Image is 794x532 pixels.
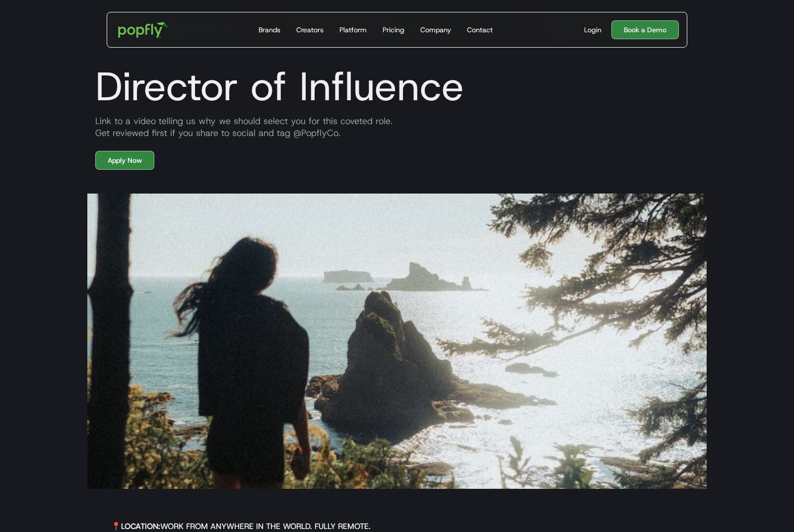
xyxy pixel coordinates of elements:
a: Pricing [379,12,408,47]
a: Company [416,12,455,47]
a: Platform [335,12,371,47]
a: Contact [463,12,497,47]
div: Contact [467,25,493,35]
a: Brands [255,12,284,47]
a: home [111,15,175,45]
a: Apply Now [95,151,154,170]
div: Pricing [383,25,404,35]
h1: Director of Influence [87,63,707,110]
div: Creators [296,25,324,35]
a: Creators [292,12,328,47]
div: Company [420,25,451,35]
div: Link to a video telling us why we should select you for this coveted role. Get reviewed first if ... [87,115,707,139]
a: Login [580,25,605,35]
a: Book a Demo [611,20,679,39]
strong: Location: [121,521,160,532]
div: Brands [259,25,280,35]
div: Login [584,25,601,35]
div: Platform [339,25,367,35]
